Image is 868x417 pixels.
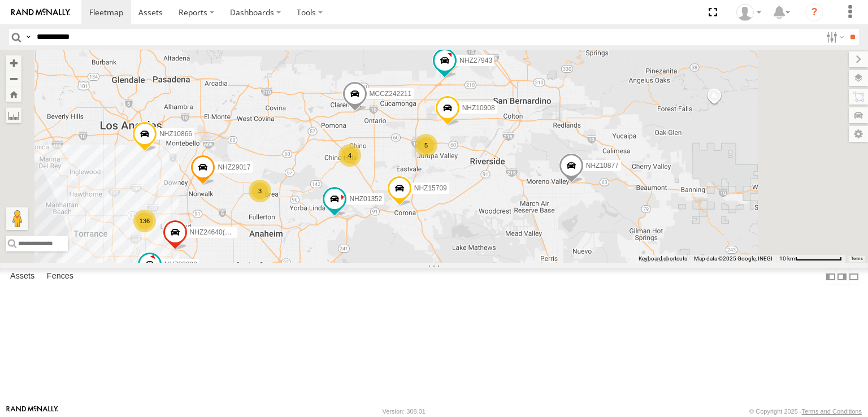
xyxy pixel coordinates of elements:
[6,107,21,123] label: Measure
[6,207,28,230] button: Drag Pegman onto the map to open Street View
[836,268,848,285] label: Dock Summary Table to the Right
[749,408,862,415] div: © Copyright 2025 -
[822,29,846,45] label: Search Filter Options
[802,408,862,415] a: Terms and Conditions
[732,4,765,21] div: Zulema McIntosch
[462,103,495,111] span: NHZ10908
[694,255,772,262] span: Map data ©2025 Google, INEGI
[349,195,382,203] span: NHZ01352
[5,269,40,285] label: Assets
[24,29,33,45] label: Search Query
[6,406,58,417] a: Visit our Website
[159,129,192,137] span: NHZ10866
[459,56,492,64] span: NHZ27943
[776,255,845,263] button: Map Scale: 10 km per 79 pixels
[848,268,860,285] label: Hide Summary Table
[415,134,437,157] div: 5
[851,256,863,260] a: Terms (opens in new tab)
[586,162,619,170] span: NHZ10877
[849,126,868,142] label: Map Settings
[133,210,156,232] div: 136
[414,184,447,192] span: NHZ15709
[370,90,412,98] span: MCCZ242211
[190,228,253,236] span: NHZ24640(disabled)
[164,260,197,268] span: NHZ33239
[41,269,79,285] label: Fences
[779,255,795,262] span: 10 km
[383,408,426,415] div: Version: 308.01
[11,8,70,16] img: rand-logo.svg
[6,55,21,71] button: Zoom in
[825,268,836,285] label: Dock Summary Table to the Left
[6,71,21,86] button: Zoom out
[6,86,21,102] button: Zoom Home
[338,144,361,167] div: 4
[639,255,687,263] button: Keyboard shortcuts
[249,180,271,202] div: 3
[218,163,250,171] span: NHZ29017
[805,3,823,21] i: ?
